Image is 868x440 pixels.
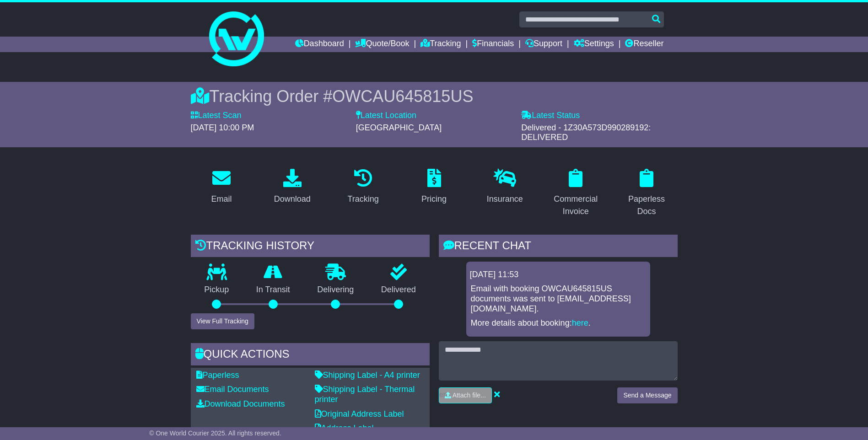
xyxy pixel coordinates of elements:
[572,318,588,327] a: here
[149,429,281,437] span: © One World Courier 2025. All rights reserved.
[481,166,529,209] a: Insurance
[421,193,447,205] div: Pricing
[196,370,239,380] a: Paperless
[551,193,601,218] div: Commercial Invoice
[191,235,430,259] div: Tracking history
[471,284,646,314] p: Email with booking OWCAU645815US documents was sent to [EMAIL_ADDRESS][DOMAIN_NAME].
[622,193,672,218] div: Paperless Docs
[315,370,420,380] a: Shipping Label - A4 printer
[315,424,374,433] a: Address Label
[191,111,242,121] label: Latest Scan
[191,86,678,106] div: Tracking Order #
[315,385,415,404] a: Shipping Label - Thermal printer
[415,166,453,209] a: Pricing
[421,37,461,52] a: Tracking
[574,37,614,52] a: Settings
[545,166,607,221] a: Commercial Invoice
[367,285,430,295] p: Delivered
[332,87,473,106] span: OWCAU645815US
[196,385,269,394] a: Email Documents
[243,285,304,295] p: In Transit
[616,166,678,221] a: Paperless Docs
[191,285,243,295] p: Pickup
[471,318,646,328] p: More details about booking: .
[470,270,647,280] div: [DATE] 11:53
[191,123,254,132] span: [DATE] 10:00 PM
[355,37,409,52] a: Quote/Book
[191,343,430,368] div: Quick Actions
[295,37,344,52] a: Dashboard
[196,399,285,408] a: Download Documents
[487,193,523,205] div: Insurance
[617,387,677,403] button: Send a Message
[625,37,663,52] a: Reseller
[341,166,384,209] a: Tracking
[472,37,514,52] a: Financials
[211,193,232,205] div: Email
[274,193,311,205] div: Download
[356,123,442,132] span: [GEOGRAPHIC_DATA]
[521,111,580,121] label: Latest Status
[304,285,368,295] p: Delivering
[439,235,678,259] div: RECENT CHAT
[315,409,404,419] a: Original Address Label
[356,111,416,121] label: Latest Location
[205,166,237,209] a: Email
[521,123,651,142] span: Delivered - 1Z30A573D990289192: DELIVERED
[525,37,562,52] a: Support
[347,193,378,205] div: Tracking
[268,166,317,209] a: Download
[191,313,254,329] button: View Full Tracking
